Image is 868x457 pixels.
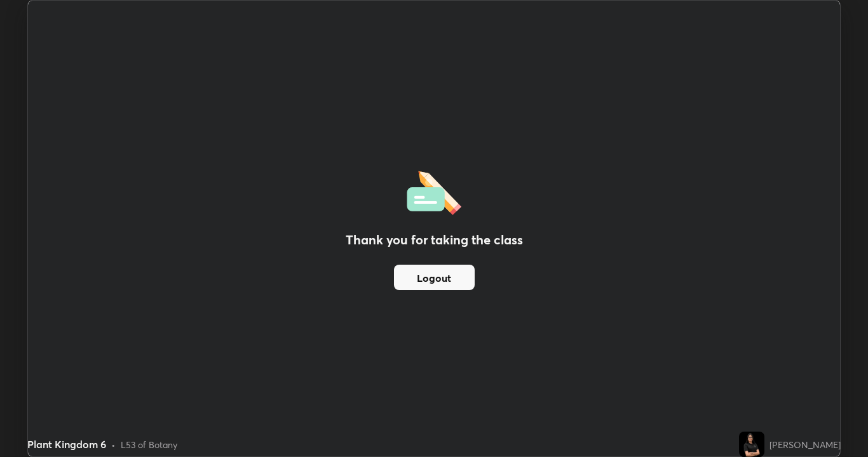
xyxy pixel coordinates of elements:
div: • [111,438,116,451]
div: Plant Kingdom 6 [27,437,106,452]
h2: Thank you for taking the class [346,230,523,249]
img: 2bae6509bf0947e3a873d2d6ab89f9eb.jpg [739,432,764,457]
div: [PERSON_NAME] [770,438,841,451]
img: offlineFeedback.1438e8b3.svg [407,167,461,215]
div: L53 of Botany [121,438,177,451]
button: Logout [394,265,475,290]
